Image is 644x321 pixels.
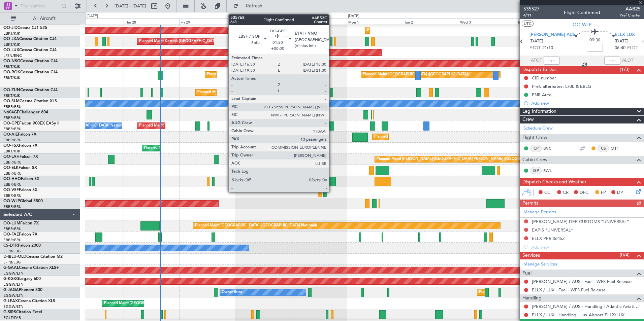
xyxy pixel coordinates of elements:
span: DFC, [580,189,590,196]
a: OO-LAHFalcon 7X [3,155,38,159]
span: OO-LXA [3,37,19,41]
a: EBKT/KJK [3,31,20,36]
span: [DATE] [529,38,543,45]
a: OO-ROKCessna Citation CJ4 [3,70,58,74]
a: EBBR/BRU [3,182,22,187]
div: ISP [530,167,542,174]
span: Leg Information [522,108,556,115]
a: OO-WLPGlobal 5500 [3,199,43,203]
a: G-JAGAPhenom 300 [3,288,42,292]
a: Manage Services [523,261,557,268]
div: Planned Maint [GEOGRAPHIC_DATA] ([GEOGRAPHIC_DATA]) [479,287,585,297]
span: OO-ELK [3,166,19,170]
div: Planned Maint [GEOGRAPHIC_DATA] ([GEOGRAPHIC_DATA]) [374,132,480,142]
div: Planned Maint [GEOGRAPHIC_DATA] ([GEOGRAPHIC_DATA]) [363,70,469,80]
span: ETOT [529,45,541,51]
div: [DATE] [348,13,359,19]
a: EBBR/BRU [3,127,22,132]
button: Refresh [230,1,270,11]
div: Planned Maint [GEOGRAPHIC_DATA] ([GEOGRAPHIC_DATA]) [104,298,210,309]
a: BVC [543,145,558,151]
span: OO-FSX [3,144,19,148]
button: UTC [522,21,534,27]
a: OO-LXACessna Citation CJ4 [3,37,57,41]
span: OO-LUX [3,48,19,52]
a: EBKT/KJK [3,64,20,69]
span: DP [617,189,623,196]
span: Dispatch To-Dos [522,66,556,74]
a: OO-GPEFalcon 900EX EASy II [3,121,59,126]
a: EGGW/LTN [3,282,24,287]
span: OO-FAE [3,233,19,237]
a: EBBR/BRU [3,160,22,165]
span: Refresh [240,4,268,8]
a: N604GFChallenger 604 [3,110,48,114]
span: OO-VSF [3,188,19,192]
span: G-KGKG [3,277,19,281]
a: EBBR/BRU [3,193,22,198]
span: ALDT [622,57,633,64]
a: LFPB/LBG [3,249,21,254]
div: Planned Maint [GEOGRAPHIC_DATA] ([GEOGRAPHIC_DATA] National) [139,121,261,131]
span: OO-JID [3,26,18,30]
div: Sun 31 [291,19,347,25]
div: Planned Maint [PERSON_NAME]-[GEOGRAPHIC_DATA][PERSON_NAME] ([GEOGRAPHIC_DATA][PERSON_NAME]) [377,154,576,164]
span: (0/4) [620,251,630,258]
a: OO-ZUNCessna Citation CJ4 [3,88,58,92]
a: OO-SLMCessna Citation XLS [3,99,57,103]
span: AAB25 [620,5,641,12]
span: OO-LUM [3,221,20,225]
a: OO-AIEFalcon 7X [3,133,36,137]
span: OO-ROK [3,70,20,74]
span: Fuel [522,270,532,277]
div: Planned Maint Kortrijk-[GEOGRAPHIC_DATA] [139,36,218,46]
a: EBBR/BRU [3,104,22,109]
div: Fri 29 [179,19,235,25]
a: EGGW/LTN [3,293,24,298]
a: LFPB/LBG [3,260,21,265]
div: Planned Maint [GEOGRAPHIC_DATA] ([GEOGRAPHIC_DATA] National) [195,221,317,231]
div: Owner Ibiza [222,287,242,297]
span: OO-AIE [3,133,18,137]
a: D-IBLU-OLDCessna Citation M2 [3,255,63,259]
span: OO-HHO [3,177,21,181]
a: EBBR/BRU [3,226,22,231]
div: CS [598,145,609,152]
a: LFSN/ENC [3,53,22,58]
div: Thu 4 [515,19,571,25]
span: 4/11 [523,12,540,18]
div: PNR Auto [532,92,552,98]
span: Pref Charter [620,12,641,18]
a: ELLX / LUX - Fuel - WFS Fuel Release [532,287,606,293]
span: 06:40 [615,45,625,51]
span: (1/3) [620,66,630,73]
div: Pref. alternates: LFJL & EBLG [532,83,591,89]
a: OO-ELKFalcon 8X [3,166,37,170]
span: CS-DTR [3,244,18,248]
div: [DATE] [87,13,98,19]
input: Trip Number [21,1,59,11]
a: G-LEAXCessna Citation XLS [3,299,55,303]
a: EGLF/FAB [3,315,21,320]
a: G-KGKGLegacy 600 [3,277,41,281]
span: OO-WLP [3,199,20,203]
span: G-GAAL [3,266,19,270]
a: EGGW/LTN [3,271,24,276]
span: G-JAGA [3,288,19,292]
span: Services [522,252,540,259]
span: G-SIRS [3,310,16,314]
span: CC, [544,189,552,196]
a: RWL [543,168,558,174]
span: N604GF [3,110,19,114]
a: [PERSON_NAME] / AUS - Handling - Atlantic Aviation [PERSON_NAME] / AUS [532,304,641,309]
span: OO-LAH [3,155,20,159]
span: [PERSON_NAME] AUS [529,32,575,38]
a: OO-NSGCessna Citation CJ4 [3,59,58,63]
a: OO-HHOFalcon 8X [3,177,39,181]
a: EBKT/KJK [3,75,20,80]
span: Handling [522,294,542,302]
a: EGGW/LTN [3,304,24,309]
a: [PERSON_NAME] / AUS - Fuel - WFS Fuel Release [532,279,632,284]
div: Wed 3 [459,19,515,25]
div: Flight Confirmed [564,9,600,16]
